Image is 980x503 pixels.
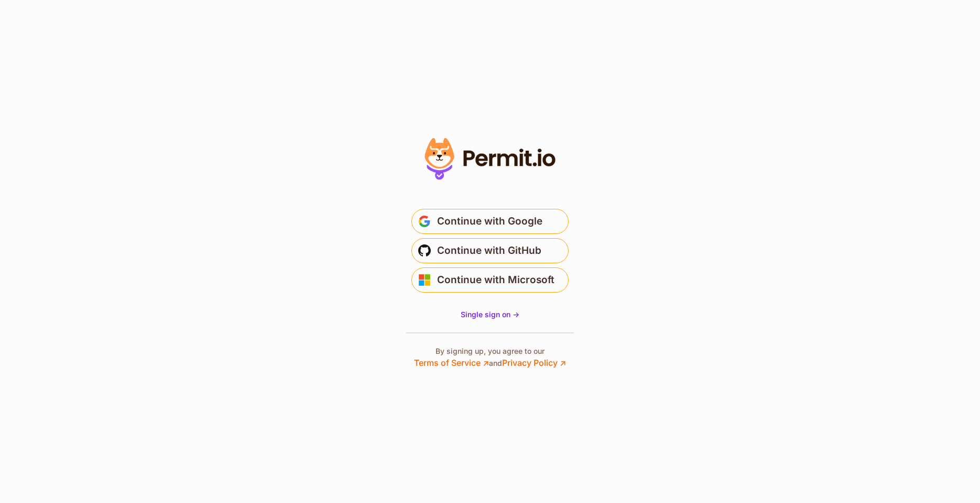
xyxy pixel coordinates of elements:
span: Continue with Microsoft [437,272,554,288]
span: Single sign on -> [461,310,519,319]
button: Continue with Microsoft [411,267,569,293]
a: Terms of Service ↗ [414,357,489,368]
a: Privacy Policy ↗ [502,357,566,368]
button: Continue with Google [411,209,569,234]
button: Continue with GitHub [411,238,569,263]
a: Single sign on -> [461,309,519,320]
p: By signing up, you agree to our and [414,346,566,369]
span: Continue with Google [437,213,542,230]
span: Continue with GitHub [437,242,541,259]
